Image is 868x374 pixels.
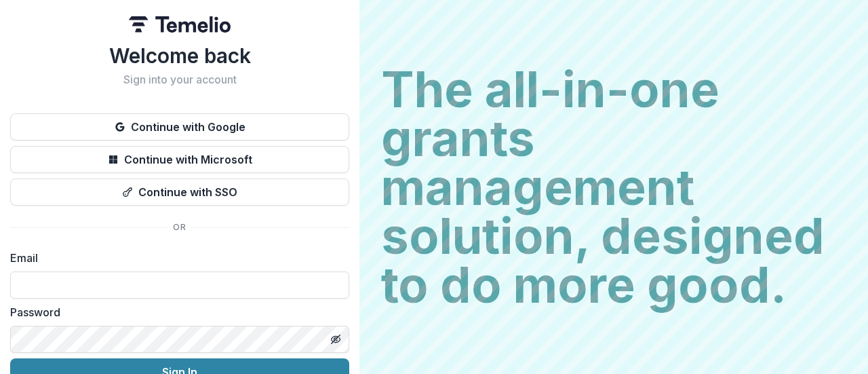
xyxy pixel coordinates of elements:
button: Continue with Microsoft [10,146,349,173]
label: Email [10,250,341,266]
img: Temelio [129,16,231,33]
h1: Welcome back [10,43,349,68]
h2: Sign into your account [10,73,349,86]
button: Toggle password visibility [325,329,347,350]
button: Continue with Google [10,113,349,141]
button: Continue with SSO [10,179,349,206]
label: Password [10,304,341,320]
